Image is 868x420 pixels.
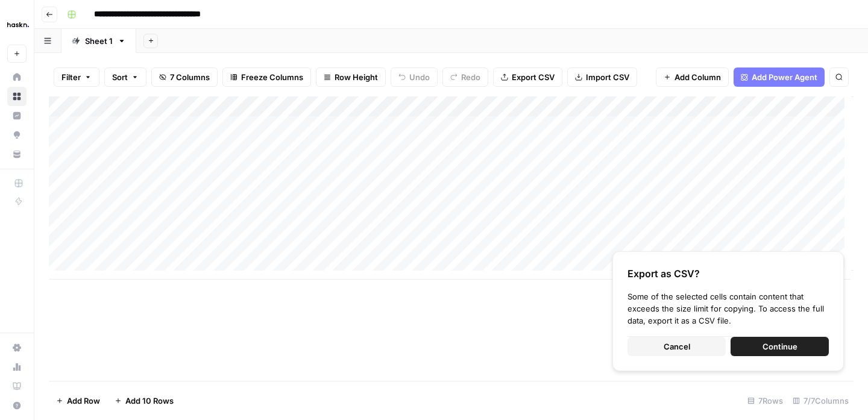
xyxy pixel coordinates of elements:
button: Import CSV [567,67,637,87]
button: Continue [731,337,829,356]
span: Add Power Agent [752,71,817,83]
button: Add Row [49,391,107,410]
div: Export as CSV? [627,266,829,281]
span: Redo [461,71,480,83]
a: Sheet 1 [61,29,136,53]
img: Haskn Logo [7,14,29,36]
span: Continue [763,340,797,353]
span: Add Row [67,395,100,407]
a: Browse [7,87,27,106]
span: Row Height [335,71,378,83]
button: Cancel [627,337,726,356]
button: Add 10 Rows [107,391,181,410]
a: Home [7,67,27,87]
button: Undo [391,67,438,87]
span: Add 10 Rows [125,395,174,407]
a: Usage [7,357,27,377]
div: Sheet 1 [85,35,113,47]
span: Import CSV [586,71,629,83]
span: Cancel [664,340,690,353]
span: Sort [112,71,128,83]
button: Filter [54,67,99,87]
a: Learning Hub [7,377,27,396]
button: Freeze Columns [222,67,311,87]
button: Help + Support [7,396,27,415]
a: Opportunities [7,125,27,145]
span: Filter [61,71,81,83]
button: Row Height [316,67,386,87]
span: 7 Columns [170,71,210,83]
a: Your Data [7,145,27,164]
div: 7 Rows [743,391,788,410]
button: Redo [442,67,488,87]
span: Add Column [675,71,721,83]
button: Export CSV [493,67,562,87]
a: Settings [7,338,27,357]
button: Sort [104,67,146,87]
button: Add Power Agent [734,67,825,87]
span: Freeze Columns [241,71,303,83]
button: 7 Columns [151,67,218,87]
div: 7/7 Columns [788,391,854,410]
span: Undo [409,71,430,83]
button: Add Column [656,67,729,87]
span: Export CSV [512,71,555,83]
button: Workspace: Haskn [7,10,27,40]
div: Some of the selected cells contain content that exceeds the size limit for copying. To access the... [627,290,829,327]
a: Insights [7,106,27,125]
